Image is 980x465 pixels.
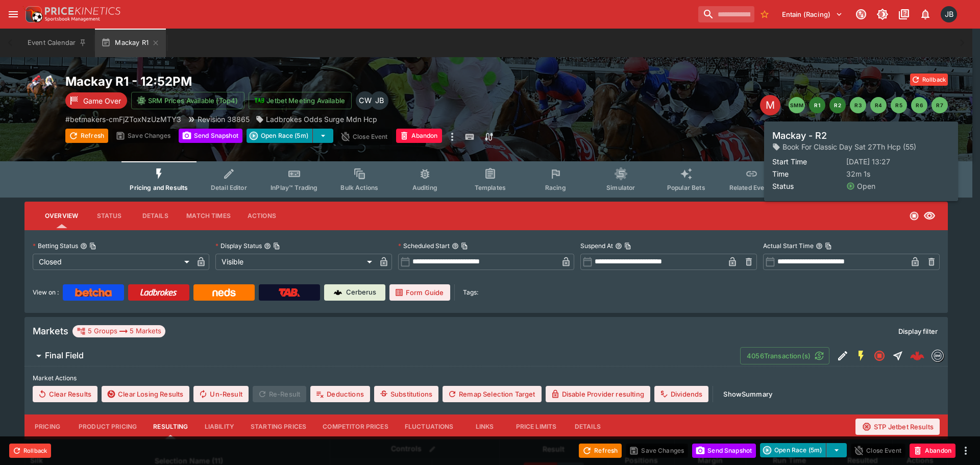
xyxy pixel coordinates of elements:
button: Details [565,414,610,439]
button: Notifications [916,5,935,23]
button: No Bookmarks [756,6,773,22]
p: Auto-Save [911,132,943,142]
button: Copy To Clipboard [461,242,468,250]
p: Override [864,132,890,142]
a: Form Guide [389,284,450,301]
button: Match Times [178,204,239,228]
p: Betting Status [33,241,78,250]
button: Pricing [24,414,70,439]
span: Bulk Actions [340,184,378,191]
button: R3 [850,97,866,113]
button: Actions [239,204,285,228]
img: PriceKinetics Logo [22,4,43,25]
svg: Visible [923,210,936,222]
p: Cerberus [346,287,376,298]
button: Un-Result [193,386,248,402]
div: 5 Groups 5 Markets [77,325,161,337]
button: select merge strategy [826,443,847,457]
h2: Copy To Clipboard [65,74,507,89]
div: 8fb645fb-3a71-47f0-aa8a-fc4def439fdd [910,349,924,363]
h6: Final Field [45,350,84,361]
button: R1 [809,97,825,113]
button: R7 [932,97,948,113]
span: System Controls [792,184,842,191]
button: Abandon [396,129,442,143]
button: R2 [829,97,846,113]
div: split button [760,443,847,457]
span: Mark an event as closed and abandoned. [396,130,442,140]
img: betmakers [932,350,943,361]
div: betmakers [932,350,944,362]
button: select merge strategy [313,129,333,143]
span: Pricing and Results [130,184,188,191]
button: Disable Provider resulting [546,386,650,402]
div: split button [247,129,333,143]
span: InPlay™ Trading [271,184,317,191]
button: Refresh [579,444,622,458]
button: Connected to PK [852,5,870,23]
button: Overview [37,204,86,228]
input: search [698,6,754,22]
div: Clint Wallis [356,91,374,110]
button: Straight [889,347,907,365]
button: Starting Prices [242,414,314,439]
p: Game Over [83,95,121,106]
button: Substitutions [374,386,438,402]
button: Price Limits [508,414,565,439]
button: 4056Transaction(s) [740,347,829,364]
img: Ladbrokes [140,288,177,297]
button: Product Pricing [70,414,145,439]
span: Simulator [606,184,635,191]
button: Edit Detail [834,347,852,365]
button: Resulting [145,414,196,439]
label: Tags: [463,284,478,301]
button: ShowSummary [717,386,778,402]
img: jetbet-logo.svg [254,95,264,106]
button: Fluctuations [397,414,462,439]
button: Closed [870,347,889,365]
div: Josh Brown [370,91,388,110]
button: Links [462,414,508,439]
button: Open Race (5m) [760,443,826,457]
span: Racing [545,184,566,191]
button: Copy To Clipboard [89,242,96,250]
p: Overtype [815,132,843,142]
button: more [446,129,458,145]
img: Sportsbook Management [45,17,100,21]
button: Open Race (5m) [247,129,313,143]
button: R6 [911,97,927,113]
button: Dividends [654,386,708,402]
p: Actual Start Time [763,241,814,250]
p: Display Status [215,241,262,250]
button: Send Snapshot [692,444,756,458]
button: Send Snapshot [179,129,242,143]
button: Toggle light/dark mode [873,5,892,23]
button: Rollback [910,74,948,86]
nav: pagination navigation [789,97,948,113]
button: Copy To Clipboard [273,242,280,250]
span: Auditing [412,184,437,191]
button: SGM Enabled [852,347,870,365]
div: Visible [215,254,376,270]
button: Event Calendar [21,29,93,57]
button: Copy To Clipboard [825,242,832,250]
h5: Markets [33,325,68,337]
button: Display filter [892,323,944,339]
button: Status [86,204,132,228]
button: Josh Brown [938,3,960,26]
button: Documentation [895,5,913,23]
button: Mackay R1 [95,29,166,57]
button: Clear Results [33,386,97,402]
p: Revision 38865 [198,114,250,125]
p: Suspend At [580,241,613,250]
svg: Closed [909,211,919,221]
span: Popular Bets [667,184,705,191]
label: Market Actions [33,371,940,386]
div: Closed [33,254,193,270]
img: Betcha [75,288,112,297]
img: PriceKinetics [45,7,120,15]
div: Start From [798,129,948,145]
button: Refresh [65,129,108,143]
img: Neds [212,288,235,297]
span: Mark an event as closed and abandoned. [910,445,955,455]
